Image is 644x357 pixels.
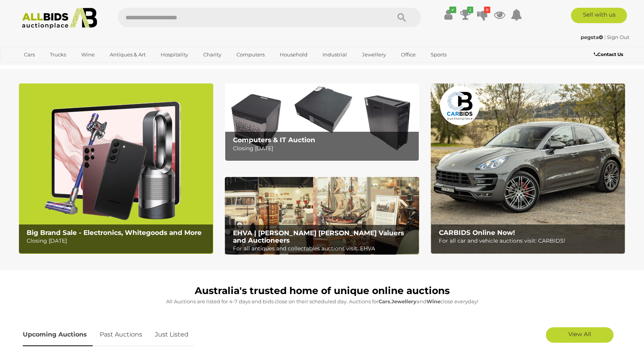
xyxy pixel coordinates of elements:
[19,83,213,254] img: Big Brand Sale - Electronics, Whitegoods and More
[233,244,415,253] p: For all antiques and collectables auctions visit: EHVA
[18,8,102,29] img: Allbids.com.au
[233,229,404,244] b: EHVA | [PERSON_NAME] [PERSON_NAME] Valuers and Auctioneers
[431,83,625,254] img: CARBIDS Online Now!
[318,48,352,61] a: Industrial
[594,50,625,59] a: Contact Us
[19,61,84,74] a: [GEOGRAPHIC_DATA]
[568,330,591,338] span: View All
[19,48,40,61] a: Cars
[27,229,202,236] b: Big Brand Sale - Electronics, Whitegoods and More
[23,286,622,296] h1: Australia's trusted home of unique online auctions
[571,8,627,23] a: Sell with us
[391,298,416,304] strong: Jewellery
[460,8,471,22] a: 2
[396,48,421,61] a: Office
[233,144,415,153] p: Closing [DATE]
[477,8,488,22] a: 8
[581,34,604,40] a: pegsta
[198,48,226,61] a: Charity
[604,34,606,40] span: |
[439,236,621,246] p: For all car and vehicle auctions visit: CARBIDS!
[382,8,421,27] button: Search
[426,48,452,61] a: Sports
[149,323,194,346] a: Just Listed
[449,7,456,13] i: ✔
[546,327,613,343] a: View All
[225,177,419,255] a: EHVA | Evans Hastings Valuers and Auctioneers EHVA | [PERSON_NAME] [PERSON_NAME] Valuers and Auct...
[607,34,629,40] a: Sign Out
[581,34,603,40] strong: pegsta
[105,48,151,61] a: Antiques & Art
[427,298,440,304] strong: Wine
[357,48,391,61] a: Jewellery
[45,48,71,61] a: Trucks
[225,177,419,255] img: EHVA | Evans Hastings Valuers and Auctioneers
[27,236,209,246] p: Closing [DATE]
[443,8,454,22] a: ✔
[76,48,100,61] a: Wine
[484,7,490,13] i: 8
[379,298,390,304] strong: Cars
[225,83,419,161] a: Computers & IT Auction Computers & IT Auction Closing [DATE]
[439,229,515,236] b: CARBIDS Online Now!
[275,48,313,61] a: Household
[156,48,193,61] a: Hospitality
[23,323,93,346] a: Upcoming Auctions
[431,83,625,254] a: CARBIDS Online Now! CARBIDS Online Now! For all car and vehicle auctions visit: CARBIDS!
[594,51,623,57] b: Contact Us
[23,297,622,306] p: All Auctions are listed for 4-7 days and bids close on their scheduled day. Auctions for , and cl...
[231,48,270,61] a: Computers
[225,83,419,161] img: Computers & IT Auction
[19,83,213,254] a: Big Brand Sale - Electronics, Whitegoods and More Big Brand Sale - Electronics, Whitegoods and Mo...
[467,7,473,13] i: 2
[94,323,148,346] a: Past Auctions
[233,136,315,144] b: Computers & IT Auction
